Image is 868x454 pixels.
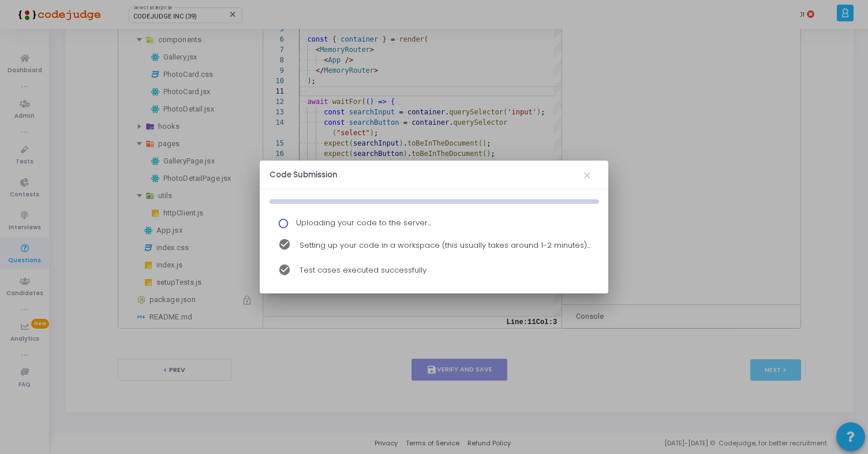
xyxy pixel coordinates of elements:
mat-icon: check_circle [278,238,292,252]
h5: Code Submission [270,170,337,180]
mat-icon: check_circle [278,263,292,277]
div: Setting up your code in a workspace (this usually takes around 1-2 minutes)... [300,240,590,251]
mat-icon: close [581,169,594,183]
div: Test cases executed successfully [300,265,426,276]
div: Uploading your code to the server... [296,217,431,229]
